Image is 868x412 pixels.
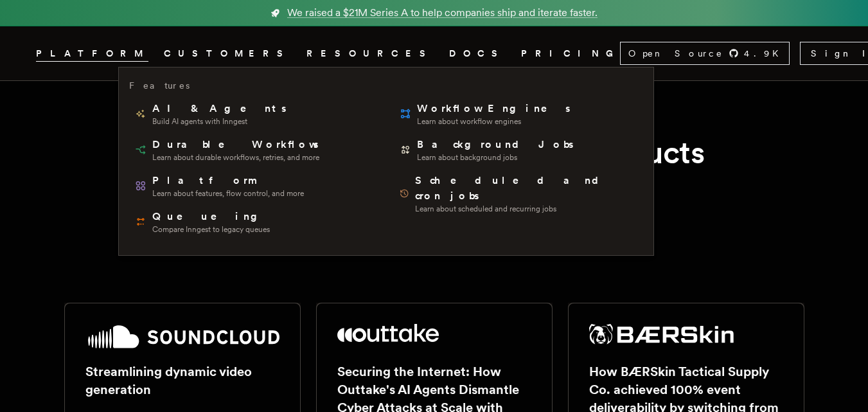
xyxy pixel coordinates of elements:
[152,101,288,116] span: AI & Agents
[152,224,270,235] span: Compare Inngest to legacy queues
[306,46,434,62] button: RESOURCES
[394,168,643,219] a: Scheduled and cron jobsLearn about scheduled and recurring jobs
[85,324,279,350] img: SoundCloud
[129,168,378,204] a: PlatformLearn about features, flow control, and more
[417,152,576,163] span: Learn about background jobs
[394,96,643,132] a: Workflow EnginesLearn about workflow engines
[85,363,279,399] h2: Streamlining dynamic video generation
[152,209,270,224] span: Queueing
[415,173,638,204] span: Scheduled and cron jobs
[129,96,378,132] a: AI & AgentsBuild AI agents with Inngest
[152,173,304,188] span: Platform
[152,116,288,127] span: Build AI agents with Inngest
[521,46,620,62] a: PRICING
[417,101,572,116] span: Workflow Engines
[394,132,643,168] a: Background JobsLearn about background jobs
[51,233,817,251] p: From startups to public companies, our customers chose Inngest to power their products.
[164,46,291,62] a: CUSTOMERS
[628,47,723,60] span: Open Source
[415,204,638,214] span: Learn about scheduled and recurring jobs
[152,137,321,152] span: Durable Workflows
[449,46,506,62] a: DOCS
[129,204,378,240] a: QueueingCompare Inngest to legacy queues
[129,78,190,93] h3: Features
[95,132,774,213] h1: customers deliver reliable products for customers
[287,5,598,21] span: We raised a $21M Series A to help companies ship and iterate faster.
[129,132,378,168] a: Durable WorkflowsLearn about durable workflows, retries, and more
[152,152,321,163] span: Learn about durable workflows, retries, and more
[36,46,148,62] button: PLATFORM
[337,324,439,342] img: Outtake
[152,188,304,199] span: Learn about features, flow control, and more
[744,47,786,60] span: 4.9 K
[589,324,734,345] img: BÆRSkin Tactical Supply Co.
[417,137,576,152] span: Background Jobs
[417,116,572,127] span: Learn about workflow engines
